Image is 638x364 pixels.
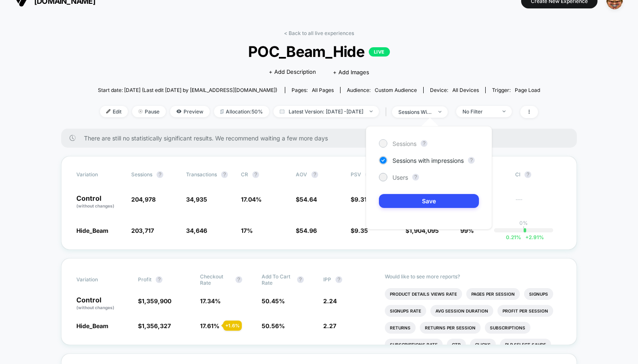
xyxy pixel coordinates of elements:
span: 2.91 % [521,234,544,240]
span: CI [515,171,562,178]
div: sessions with impression [398,109,432,115]
span: Add To Cart Rate [262,273,293,286]
span: Sessions with impressions [392,157,464,164]
li: Avg Session Duration [430,305,493,317]
li: Profit Per Session [497,305,553,317]
span: (without changes) [76,305,114,310]
span: --- [515,197,562,209]
li: Ctr [447,339,466,351]
li: Signups [524,288,553,300]
span: 17 % [241,227,253,234]
p: | [523,226,524,232]
span: 54.64 [300,196,317,203]
span: Page Load [515,87,540,93]
span: + Add Description [269,68,316,76]
span: Checkout Rate [200,273,231,286]
span: Hide_Beam [76,322,108,329]
span: AOV [296,171,307,178]
button: ? [524,171,531,178]
div: Trigger: [492,87,540,93]
span: Pause [132,106,166,117]
button: ? [221,171,228,178]
span: 50.56 % [262,322,285,329]
li: Product Details Views Rate [385,288,462,300]
span: 9.35 [354,227,368,234]
span: Allocation: 50% [214,106,269,117]
span: Preview [170,106,210,117]
img: rebalance [220,109,224,114]
span: Device: [423,87,485,93]
li: Plp Select Sahde [500,339,551,351]
span: 34,646 [186,227,207,234]
button: ? [156,276,162,283]
div: No Filter [462,108,496,115]
button: ? [412,174,419,181]
span: CR [241,171,248,178]
span: Custom Audience [375,87,417,93]
span: Sessions [131,171,152,178]
span: $ [296,227,317,234]
span: Hide_Beam [76,227,108,234]
a: < Back to all live experiences [284,30,354,36]
div: + 1.6 % [223,321,242,331]
span: $ [138,297,171,305]
span: 2.27 [323,322,336,329]
span: $ [296,196,317,203]
span: 1,356,327 [142,322,171,329]
span: | [383,106,392,118]
p: 0% [519,220,528,226]
span: 50.45 % [262,297,285,305]
button: ? [252,171,259,178]
span: 54.96 [300,227,317,234]
button: ? [235,276,242,283]
button: ? [421,140,427,147]
span: Profit [138,276,151,283]
span: Variation [76,171,123,178]
li: Returns [385,322,416,334]
img: calendar [280,109,284,113]
button: ? [297,276,304,283]
span: Start date: [DATE] (Last edit [DATE] by [EMAIL_ADDRESS][DOMAIN_NAME]) [98,87,277,93]
span: POC_Beam_Hide [120,43,518,60]
span: all devices [452,87,479,93]
span: Variation [76,273,123,286]
img: end [438,111,441,113]
span: $ [351,227,368,234]
li: Subscriptions [485,322,530,334]
span: 17.34 % [200,297,221,305]
span: 0.21 % [506,234,521,240]
span: Sessions [392,140,416,147]
li: Returns Per Session [420,322,481,334]
li: Signups Rate [385,305,426,317]
button: ? [311,171,318,178]
p: Control [76,297,130,311]
p: Control [76,195,123,209]
button: ? [157,171,163,178]
button: ? [468,157,475,164]
button: ? [335,276,342,283]
span: Users [392,174,408,181]
span: 17.04 % [241,196,262,203]
p: Would like to see more reports? [385,273,562,280]
span: 17.61 % [200,322,219,329]
span: Edit [100,106,128,117]
div: Audience: [347,87,417,93]
img: end [503,111,506,112]
span: + Add Images [333,69,369,75]
p: LIVE [369,47,390,57]
img: end [138,109,143,113]
span: (without changes) [76,203,114,208]
span: Latest Version: [DATE] - [DATE] [273,106,379,117]
span: There are still no statistically significant results. We recommend waiting a few more days [84,135,560,142]
span: $ [138,322,171,329]
li: Clicks [470,339,496,351]
span: $ [351,196,367,203]
span: 2.24 [323,297,337,305]
span: IPP [323,276,331,283]
span: + [525,234,529,240]
span: 204,978 [131,196,156,203]
img: end [370,111,373,112]
li: Subscriptions Rate [385,339,443,351]
span: 1,359,900 [142,297,171,305]
span: Transactions [186,171,217,178]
